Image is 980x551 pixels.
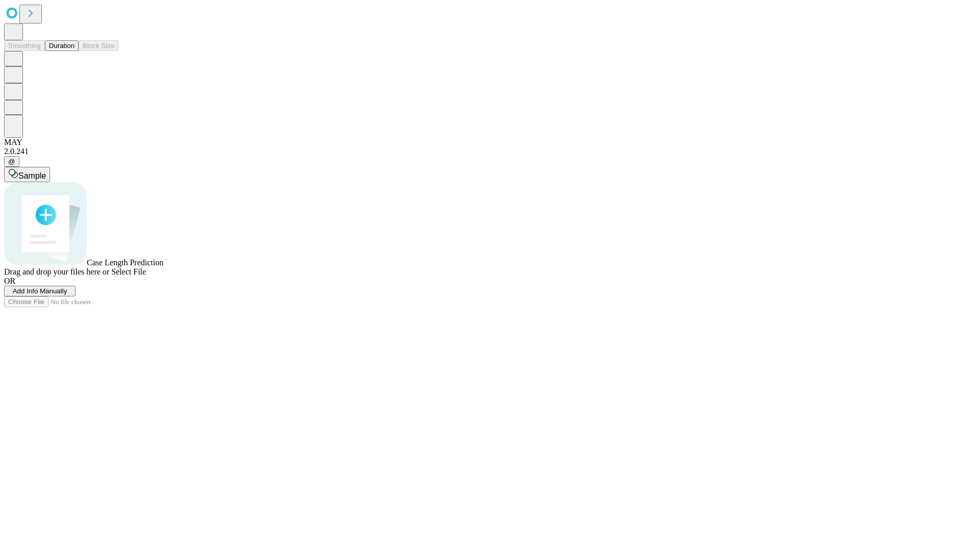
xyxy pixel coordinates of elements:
[4,147,976,156] div: 2.0.241
[4,40,45,51] button: Smoothing
[18,171,46,180] span: Sample
[4,267,109,276] span: Drag and drop your files here or
[87,258,163,267] span: Case Length Prediction
[111,267,146,276] span: Select File
[13,287,67,295] span: Add Info Manually
[45,40,79,51] button: Duration
[8,158,15,165] span: @
[4,138,976,147] div: MAY
[4,156,19,167] button: @
[79,40,118,51] button: Block Size
[4,167,50,182] button: Sample
[4,277,15,285] span: OR
[4,286,76,296] button: Add Info Manually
